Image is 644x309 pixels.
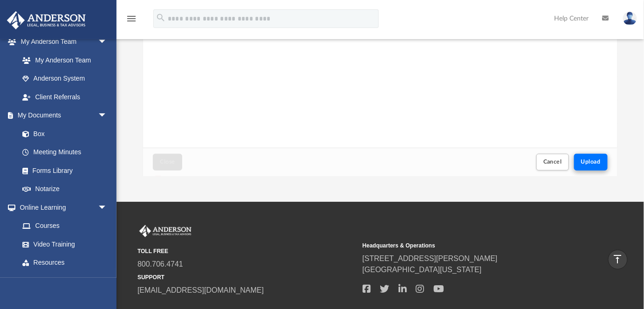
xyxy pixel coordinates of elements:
small: TOLL FREE [137,247,356,255]
a: [EMAIL_ADDRESS][DOMAIN_NAME] [137,286,264,294]
img: User Pic [623,12,637,25]
a: My Documentsarrow_drop_down [7,106,116,125]
a: Meeting Minutes [13,143,116,162]
span: arrow_drop_down [98,106,116,125]
a: Online Learningarrow_drop_down [7,198,116,217]
span: Upload [581,159,601,165]
a: [STREET_ADDRESS][PERSON_NAME] [363,254,498,262]
i: vertical_align_top [612,254,623,265]
small: SUPPORT [137,273,356,282]
a: Anderson System [13,69,116,88]
span: arrow_drop_down [98,272,116,291]
a: Client Referrals [13,88,116,106]
a: 800.706.4741 [137,260,183,268]
button: Cancel [536,154,569,170]
a: My Anderson Team [13,51,112,69]
a: My Anderson Teamarrow_drop_down [7,33,116,51]
a: vertical_align_top [608,250,628,269]
button: Close [153,154,182,170]
i: search [156,13,166,23]
span: Close [160,159,175,165]
span: arrow_drop_down [98,198,116,217]
a: Video Training [13,235,112,254]
small: Headquarters & Operations [363,241,581,250]
a: Resources [13,254,116,272]
a: Box [13,124,112,143]
img: Anderson Advisors Platinum Portal [137,225,193,237]
a: menu [126,18,137,24]
img: Anderson Advisors Platinum Portal [4,11,89,29]
i: menu [126,13,137,24]
a: Notarize [13,180,116,199]
a: [GEOGRAPHIC_DATA][US_STATE] [363,266,482,274]
span: arrow_drop_down [98,33,116,52]
a: Billingarrow_drop_down [7,272,121,290]
a: Forms Library [13,161,112,180]
a: Courses [13,217,116,235]
span: Cancel [543,159,562,165]
button: Upload [574,154,608,170]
